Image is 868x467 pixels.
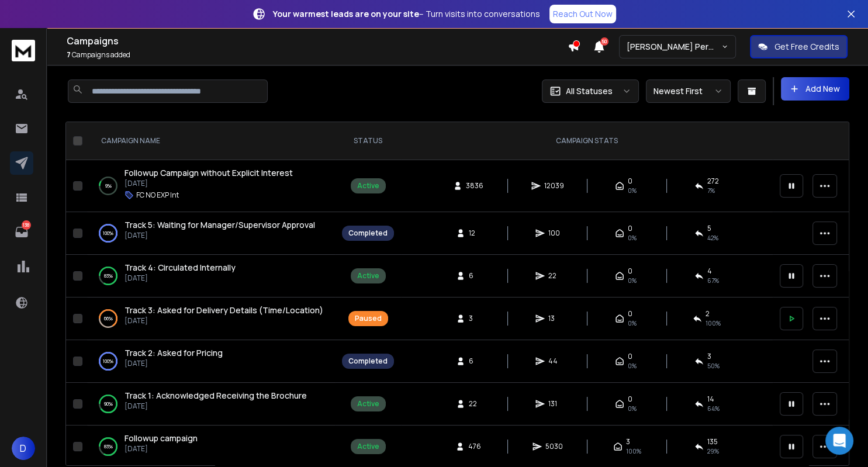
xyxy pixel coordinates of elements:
[273,8,540,20] p: – Turn visits into conversations
[707,267,712,276] span: 4
[628,267,632,276] span: 0
[628,361,637,371] span: 0%
[566,85,613,97] p: All Statuses
[357,442,379,451] div: Active
[469,314,480,323] span: 3
[104,398,113,410] p: 90 %
[12,437,35,460] button: D
[87,340,335,383] td: 100%Track 2: Asked for Pricing[DATE]
[548,229,560,238] span: 100
[104,270,113,282] p: 83 %
[103,355,113,367] p: 100 %
[707,404,720,413] span: 64 %
[469,357,480,366] span: 6
[750,35,848,58] button: Get Free Credits
[125,347,223,359] a: Track 2: Asked for Pricing
[707,447,719,456] span: 29 %
[553,8,613,20] p: Reach Out Now
[125,219,315,231] a: Track 5: Waiting for Manager/Supervisor Approval
[125,402,307,411] p: [DATE]
[136,191,179,200] p: FC NO EXP Int
[125,316,323,326] p: [DATE]
[67,34,568,48] h1: Campaigns
[548,271,560,281] span: 22
[87,255,335,298] td: 83%Track 4: Circulated Internally[DATE]
[600,37,608,46] span: 50
[781,77,849,101] button: Add New
[628,186,637,195] span: 0%
[646,79,731,103] button: Newest First
[67,50,568,60] p: Campaigns added
[125,231,315,240] p: [DATE]
[628,404,637,413] span: 0%
[628,395,632,404] span: 0
[104,441,113,452] p: 83 %
[125,390,307,401] span: Track 1: Acknowledged Receiving the Brochure
[626,447,641,456] span: 100 %
[401,122,773,160] th: CAMPAIGN STATS
[125,262,236,274] a: Track 4: Circulated Internally
[469,399,480,409] span: 22
[707,437,718,447] span: 135
[549,5,616,23] a: Reach Out Now
[125,305,323,316] span: Track 3: Asked for Delivery Details (Time/Location)
[67,50,71,60] span: 7
[707,352,711,361] span: 3
[87,160,335,212] td: 9%Followup Campaign without Explicit Interest[DATE]FC NO EXP Int
[706,319,721,328] span: 100 %
[628,233,637,243] span: 0%
[125,274,236,283] p: [DATE]
[707,233,718,243] span: 42 %
[348,357,388,366] div: Completed
[335,122,401,160] th: STATUS
[125,179,293,188] p: [DATE]
[125,305,323,316] a: Track 3: Asked for Delivery Details (Time/Location)
[707,177,719,186] span: 272
[548,357,560,366] span: 44
[707,186,715,195] span: 7 %
[707,395,714,404] span: 14
[626,437,630,447] span: 3
[469,271,480,281] span: 6
[12,40,35,61] img: logo
[125,433,198,444] span: Followup campaign
[125,359,223,368] p: [DATE]
[544,181,564,191] span: 12039
[545,442,563,451] span: 5030
[707,224,711,233] span: 5
[628,319,637,328] span: 0%
[125,167,293,179] a: Followup Campaign without Explicit Interest
[125,219,315,230] span: Track 5: Waiting for Manager/Supervisor Approval
[707,276,719,285] span: 67 %
[125,347,223,358] span: Track 2: Asked for Pricing
[87,383,335,426] td: 90%Track 1: Acknowledged Receiving the Brochure[DATE]
[357,399,379,409] div: Active
[707,361,720,371] span: 50 %
[774,41,839,53] p: Get Free Credits
[548,314,560,323] span: 13
[273,8,419,19] strong: Your warmest leads are on your site
[87,122,335,160] th: CAMPAIGN NAME
[628,352,632,361] span: 0
[548,399,560,409] span: 131
[628,276,637,285] span: 0%
[103,227,113,239] p: 100 %
[87,298,335,340] td: 66%Track 3: Asked for Delivery Details (Time/Location)[DATE]
[468,442,481,451] span: 476
[627,41,721,53] p: [PERSON_NAME] Personal WorkSpace
[466,181,483,191] span: 3836
[105,180,112,192] p: 9 %
[628,224,632,233] span: 0
[125,444,198,454] p: [DATE]
[87,212,335,255] td: 100%Track 5: Waiting for Manager/Supervisor Approval[DATE]
[125,390,307,402] a: Track 1: Acknowledged Receiving the Brochure
[10,220,33,244] a: 138
[355,314,382,323] div: Paused
[125,167,293,178] span: Followup Campaign without Explicit Interest
[628,177,632,186] span: 0
[22,220,31,230] p: 138
[104,313,113,324] p: 66 %
[469,229,480,238] span: 12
